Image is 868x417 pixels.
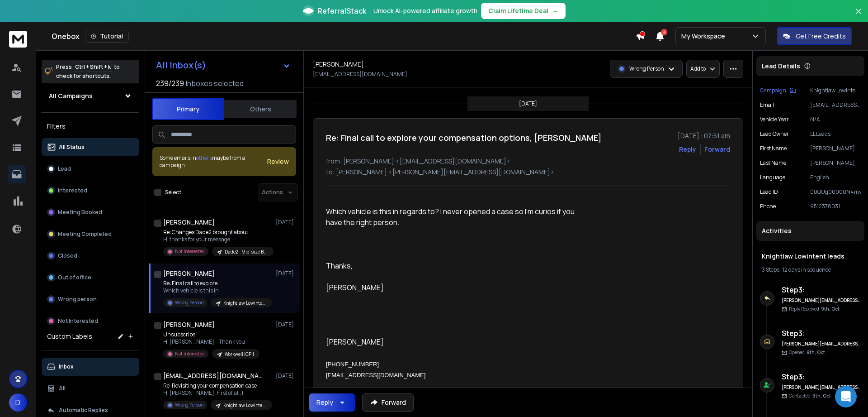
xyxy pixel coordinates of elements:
[58,296,97,303] p: Wrong person
[196,154,212,162] span: others
[163,236,272,243] p: Hi thanks for your message
[326,168,730,177] p: to: [PERSON_NAME] <[PERSON_NAME][EMAIL_ADDRESS][DOMAIN_NAME]>
[782,384,861,391] h6: [PERSON_NAME][EMAIL_ADDRESS][DOMAIN_NAME]
[326,131,602,144] h1: Re: Final call to explore your compensation options, [PERSON_NAME]
[810,101,861,109] p: [EMAIL_ADDRESS][DOMAIN_NAME]
[42,247,139,265] button: Closed
[163,382,272,389] p: Re: Revisiting your compensation case
[163,229,272,236] p: Re: Changes Dade2 brought about
[810,145,861,152] p: [PERSON_NAME]
[309,393,355,412] button: Reply
[760,203,776,210] p: Phone
[42,225,139,243] button: Meeting Completed
[810,203,861,210] p: 9512378031
[821,306,840,312] span: 9th, Oct
[810,188,861,196] p: 00QUg00000N4mvF
[224,99,297,119] button: Others
[59,407,108,414] p: Automatic Replies
[163,371,263,380] h1: [EMAIL_ADDRESS][DOMAIN_NAME]
[789,306,840,312] p: Reply Received
[317,5,366,16] span: ReferralStack
[760,101,774,109] p: Email
[810,116,861,123] p: N/A
[782,371,861,382] h6: Step 3 :
[326,336,590,380] div: [PERSON_NAME]
[690,65,706,72] p: Add to
[149,56,298,74] button: All Inbox(s)
[58,274,91,281] p: Out of office
[326,372,425,379] span: [EMAIL_ADDRESS][DOMAIN_NAME]
[326,361,379,368] span: [PHONE_NUMBER]
[225,351,254,358] p: Workwell ICP 1
[58,165,71,173] p: Lead
[760,188,778,196] p: Lead ID
[42,312,139,330] button: Not Interested
[810,159,861,167] p: [PERSON_NAME]
[810,130,861,138] p: LL Leads
[267,157,289,166] button: Review
[56,62,120,81] p: Press to check for shortcuts.
[760,174,785,181] p: Language
[316,398,333,407] div: Reply
[760,130,789,138] p: Lead Owner
[42,203,139,221] button: Meeting Booked
[373,6,477,15] p: Unlock AI-powered affiliate growth
[762,62,800,71] p: Lead Details
[223,300,267,307] p: Knightlaw Lowintent leads
[326,206,576,227] span: Which vehicle is this in regards to? I never opened a case so I'm curios if you have the right pe...
[160,154,267,169] div: Some emails in maybe from a campaign
[552,6,558,15] span: →
[789,393,831,399] p: Contacted
[42,160,139,178] button: Lead
[58,252,77,259] p: Closed
[58,209,102,216] p: Meeting Booked
[782,297,861,304] h6: [PERSON_NAME][EMAIL_ADDRESS][DOMAIN_NAME]
[760,87,796,94] button: Campaign
[810,174,861,181] p: English
[326,157,730,166] p: from: [PERSON_NAME] <[EMAIL_ADDRESS][DOMAIN_NAME]>
[152,98,224,120] button: Primary
[59,363,74,370] p: Inbox
[276,270,296,277] p: [DATE]
[481,3,566,19] button: Claim Lifetime Deal→
[760,159,786,167] p: Last Name
[42,120,139,133] h3: Filters
[42,379,139,398] button: All
[9,393,27,412] button: D
[812,393,831,399] span: 9th, Oct
[796,32,846,41] p: Get Free Credits
[782,340,861,347] h6: [PERSON_NAME][EMAIL_ADDRESS][DOMAIN_NAME]
[762,266,859,273] div: |
[163,320,215,329] h1: [PERSON_NAME]
[782,328,861,339] h6: Step 3 :
[313,71,407,78] p: [EMAIL_ADDRESS][DOMAIN_NAME]
[782,284,861,295] h6: Step 3 :
[853,5,864,27] button: Close banner
[678,131,730,140] p: [DATE] : 07:51 am
[163,280,272,287] p: Re: Final call to explore
[58,317,98,325] p: Not Interested
[681,32,729,41] p: My Workspace
[49,91,93,101] h1: All Campaigns
[175,299,203,306] p: Wrong Person
[225,249,268,255] p: Dade2 - Mid-size Business
[186,78,244,89] h3: Inboxes selected
[760,145,787,152] p: First Name
[47,332,92,341] h3: Custom Labels
[52,30,636,43] div: Onebox
[789,349,825,356] p: Opened
[42,182,139,200] button: Interested
[59,385,66,392] p: All
[85,30,129,43] button: Tutorial
[760,116,789,123] p: Vehicle Year
[276,219,296,226] p: [DATE]
[276,321,296,328] p: [DATE]
[223,402,267,409] p: Knightlaw Lowintent leads
[42,358,139,376] button: Inbox
[326,283,384,292] span: [PERSON_NAME]
[163,218,215,227] h1: [PERSON_NAME]
[163,269,215,278] h1: [PERSON_NAME]
[175,402,203,408] p: Wrong Person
